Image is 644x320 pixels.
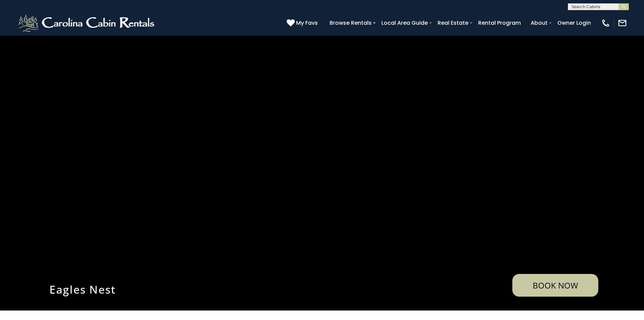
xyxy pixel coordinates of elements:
[512,274,598,297] a: Book Now
[44,282,288,297] h1: Eagles Nest
[475,17,524,29] a: Rental Program
[618,18,627,28] img: mail-regular-white.png
[378,17,431,29] a: Local Area Guide
[554,17,594,29] a: Owner Login
[434,17,472,29] a: Real Estate
[287,19,319,27] a: My Favs
[527,17,551,29] a: About
[296,19,318,27] span: My Favs
[601,18,610,28] img: phone-regular-white.png
[326,17,375,29] a: Browse Rentals
[17,13,157,33] img: White-1-2.png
